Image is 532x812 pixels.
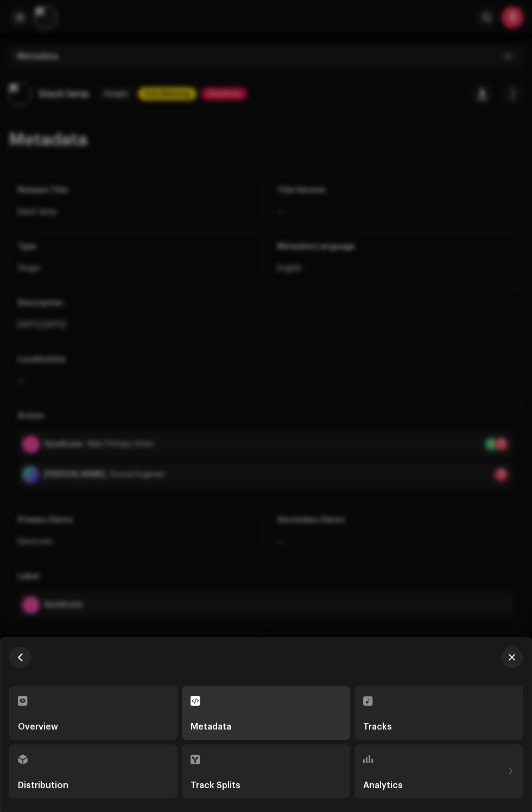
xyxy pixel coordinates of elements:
re-m-nav-item: Metadata [182,686,350,740]
re-m-nav-item: Track Splits [182,744,350,798]
div: Distribution [18,781,68,790]
re-m-nav-dropdown: Analytics [354,744,523,798]
re-m-nav-item: Distribution [9,744,178,798]
re-m-nav-item: Tracks [354,686,523,740]
div: Tracks [363,723,392,731]
div: Analytics [363,781,403,790]
div: Overview [18,723,58,731]
div: Track Splits [191,781,240,790]
re-m-nav-item: Overview [9,686,178,740]
div: Metadata [191,723,231,731]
